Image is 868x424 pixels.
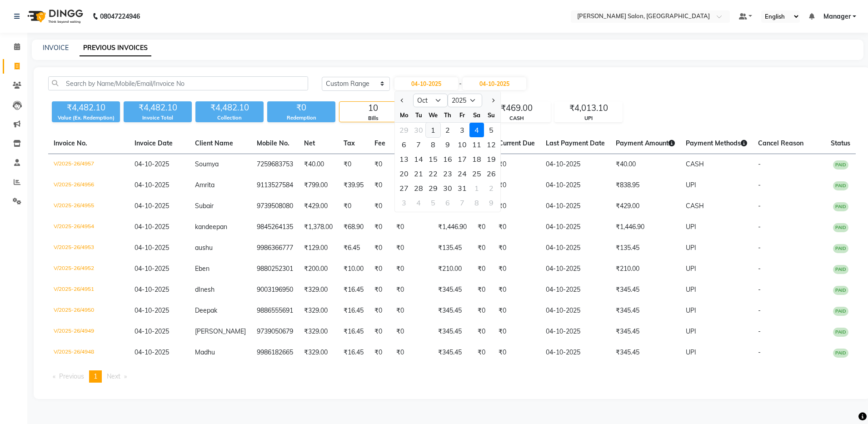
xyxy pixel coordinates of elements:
td: ₹0 [493,259,540,279]
div: 2 [440,123,455,137]
span: Invoice Date [135,139,173,147]
td: ₹16.45 [338,321,369,342]
td: 9880252301 [251,259,299,279]
span: - [758,348,761,356]
td: ₹429.00 [610,196,680,217]
td: ₹329.00 [299,342,338,363]
span: 04-10-2025 [135,181,169,189]
div: Thursday, November 6, 2025 [440,195,455,210]
td: ₹0 [391,175,433,196]
div: 3 [455,123,469,137]
div: 8 [469,195,484,210]
span: 04-10-2025 [135,244,169,252]
span: PAID [833,307,848,316]
div: Friday, October 31, 2025 [455,181,469,195]
div: Mo [397,108,411,122]
div: Thursday, October 9, 2025 [440,137,455,152]
div: Tuesday, October 28, 2025 [411,181,426,195]
div: 9 [484,195,499,210]
div: 24 [455,166,469,181]
div: Monday, October 6, 2025 [397,137,411,152]
td: ₹329.00 [299,321,338,342]
span: 04-10-2025 [135,348,169,356]
div: Sunday, October 26, 2025 [484,166,499,181]
span: UPI [686,306,696,314]
span: UPI [686,348,696,356]
td: ₹0 [391,154,433,175]
span: Madhu [195,348,215,356]
td: ₹0 [369,300,391,321]
td: ₹0 [369,342,391,363]
td: 9986182665 [251,342,299,363]
div: 30 [411,123,426,137]
div: 14 [411,152,426,166]
td: 9739508080 [251,196,299,217]
span: Status [831,139,850,147]
span: PAID [833,202,848,211]
span: PAID [833,328,848,337]
td: V/2025-26/4957 [48,154,129,175]
td: ₹0 [493,154,540,175]
td: ₹40.00 [610,154,680,175]
span: - [758,181,761,189]
td: ₹0 [369,217,391,238]
div: Fr [455,108,469,122]
td: ₹345.45 [610,279,680,300]
td: ₹0 [472,300,493,321]
div: Monday, November 3, 2025 [397,195,411,210]
span: - [758,223,761,231]
td: V/2025-26/4956 [48,175,129,196]
td: ₹0 [472,217,493,238]
td: 04-10-2025 [540,175,610,196]
div: Wednesday, October 8, 2025 [426,137,440,152]
div: Saturday, October 11, 2025 [469,137,484,152]
input: Start Date [394,77,458,90]
div: Tuesday, November 4, 2025 [411,195,426,210]
td: ₹0 [493,217,540,238]
div: Wednesday, October 15, 2025 [426,152,440,166]
td: ₹16.45 [338,342,369,363]
div: Sa [469,108,484,122]
td: V/2025-26/4949 [48,321,129,342]
div: Redemption [267,114,335,122]
input: End Date [463,77,526,90]
span: - [758,327,761,335]
span: 04-10-2025 [135,160,169,168]
td: ₹0 [472,238,493,259]
div: Friday, October 10, 2025 [455,137,469,152]
div: Monday, October 13, 2025 [397,152,411,166]
div: 11 [469,137,484,152]
span: Client Name [195,139,233,147]
div: Saturday, October 4, 2025 [469,123,484,137]
div: CASH [483,115,550,122]
div: 31 [455,181,469,195]
span: Amrita [195,181,215,189]
td: ₹329.00 [299,300,338,321]
td: ₹0 [369,279,391,300]
td: V/2025-26/4948 [48,342,129,363]
span: Mobile No. [257,139,289,147]
div: 21 [411,166,426,181]
td: 04-10-2025 [540,259,610,279]
button: Previous month [399,93,406,108]
td: ₹40.00 [299,154,338,175]
span: Next [107,372,120,380]
td: ₹0 [391,342,433,363]
span: - [758,244,761,252]
div: Value (Ex. Redemption) [52,114,120,122]
td: 04-10-2025 [540,238,610,259]
span: 04-10-2025 [135,223,169,231]
span: UPI [686,264,696,273]
div: 26 [484,166,499,181]
td: ₹0 [472,279,493,300]
nav: Pagination [48,370,856,383]
div: Saturday, October 18, 2025 [469,152,484,166]
div: 12 [484,137,499,152]
span: UPI [686,223,696,231]
td: ₹0 [493,279,540,300]
td: ₹1,446.90 [610,217,680,238]
span: CASH [686,160,704,168]
div: Th [440,108,455,122]
span: 04-10-2025 [135,264,169,273]
td: ₹210.00 [610,259,680,279]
